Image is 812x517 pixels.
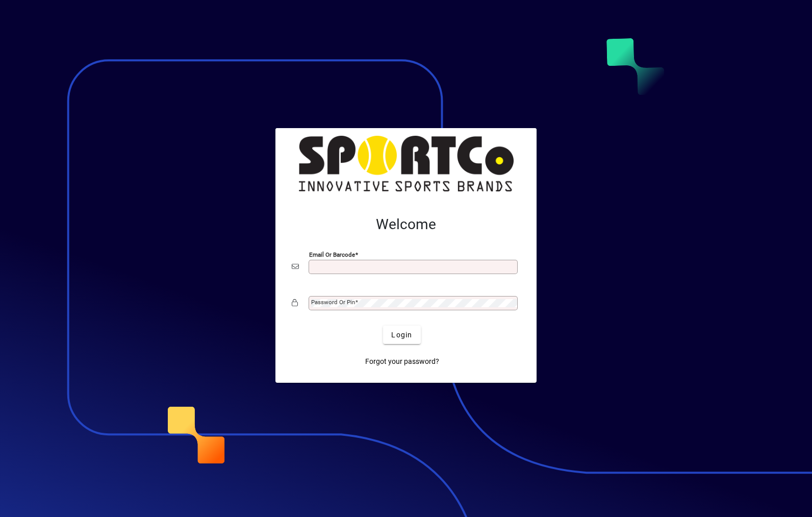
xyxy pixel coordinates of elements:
mat-label: Email or Barcode [309,251,355,258]
button: Login [383,326,420,344]
span: Login [391,330,412,340]
mat-label: Password or Pin [311,299,355,306]
h2: Welcome [292,216,520,233]
a: Forgot your password? [361,352,443,371]
span: Forgot your password? [365,356,439,367]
